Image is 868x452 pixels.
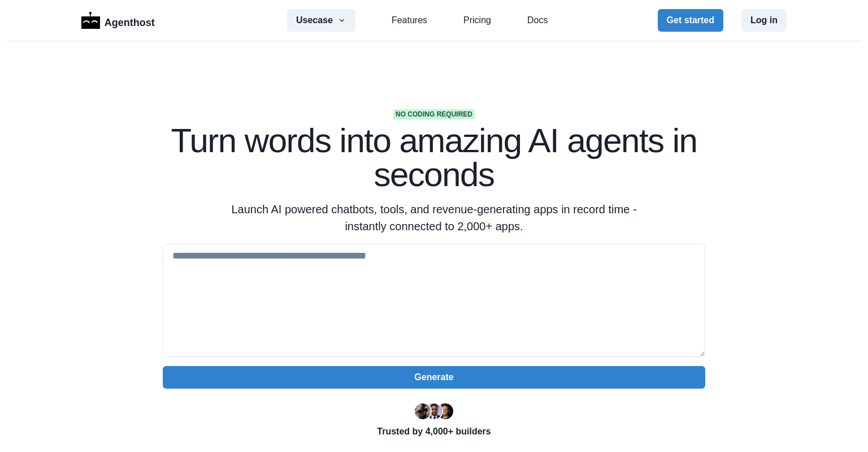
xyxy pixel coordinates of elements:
[527,14,548,27] a: Docs
[658,9,723,32] button: Get started
[463,14,491,27] a: Pricing
[287,9,355,32] button: Usecase
[415,403,431,419] img: Ryan Florence
[393,109,475,119] span: No coding required
[437,403,453,419] img: Kent Dodds
[392,14,427,27] a: Features
[105,11,155,31] p: Agenthost
[163,425,705,438] p: Trusted by 4,000+ builders
[81,11,155,31] a: LogoAgenthost
[741,9,787,32] button: Log in
[163,124,705,192] h1: Turn words into amazing AI agents in seconds
[81,12,100,29] img: Logo
[163,366,705,389] button: Generate
[217,201,651,235] p: Launch AI powered chatbots, tools, and revenue-generating apps in record time - instantly connect...
[426,403,442,419] img: Segun Adebayo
